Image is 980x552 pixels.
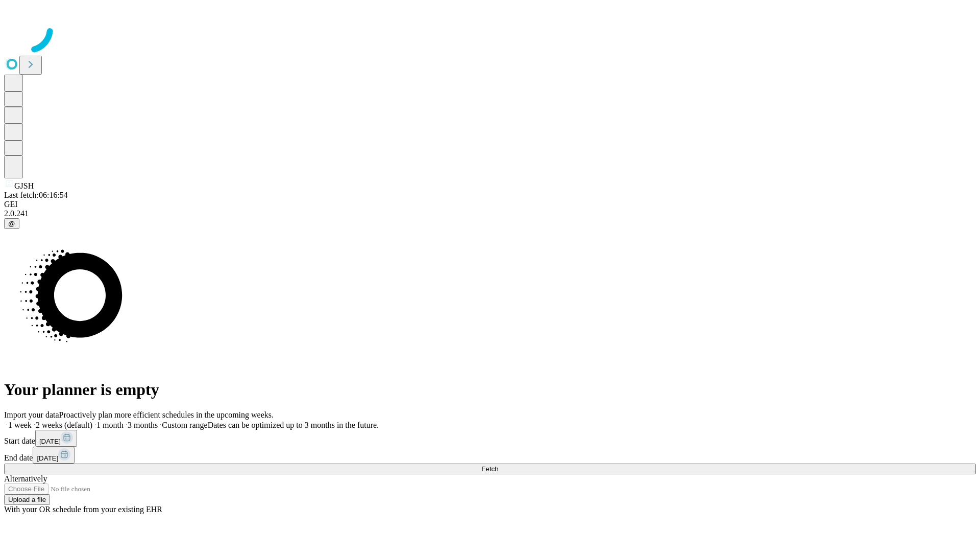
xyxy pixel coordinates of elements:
[481,465,498,473] span: Fetch
[4,430,976,447] div: Start date
[4,464,976,474] button: Fetch
[4,209,976,218] div: 2.0.241
[8,421,32,429] span: 1 week
[4,505,162,514] span: With your OR schedule from your existing EHR
[4,191,68,199] span: Last fetch: 06:16:54
[33,447,75,464] button: [DATE]
[4,200,976,209] div: GEI
[4,410,59,419] span: Import your data
[4,218,19,229] button: @
[4,494,50,505] button: Upload a file
[128,421,158,429] span: 3 months
[4,474,47,483] span: Alternatively
[36,421,92,429] span: 2 weeks (default)
[39,438,61,445] span: [DATE]
[35,430,77,447] button: [DATE]
[96,421,124,429] span: 1 month
[4,380,976,399] h1: Your planner is empty
[14,181,34,190] span: GJSH
[8,220,15,227] span: @
[162,421,207,429] span: Custom range
[208,421,379,429] span: Dates can be optimized up to 3 months in the future.
[4,447,976,464] div: End date
[59,410,274,419] span: Proactively plan more efficient schedules in the upcoming weeks.
[37,454,58,462] span: [DATE]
